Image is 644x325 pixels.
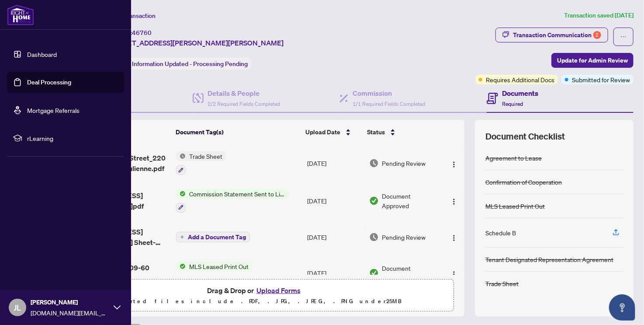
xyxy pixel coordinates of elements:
img: Status Icon [176,189,186,199]
button: Status IconCommission Statement Sent to Listing Brokerage [176,189,289,213]
span: Commission Statement Sent to Listing Brokerage [186,189,289,199]
h4: Documents [502,88,539,98]
span: Information Updated - Processing Pending [132,60,248,68]
p: Supported files include .PDF, .JPG, .JPEG, .PNG under 25 MB [62,296,448,307]
button: Status IconTrade Sheet [176,151,226,175]
span: 46760 [132,29,152,37]
span: Requires Additional Docs [486,75,554,84]
div: 2 [593,31,601,39]
img: Logo [450,161,457,168]
img: logo [7,4,34,25]
button: Logo [447,266,461,280]
div: Tenant Designated Representation Agreement [485,255,613,264]
img: Document Status [369,196,379,206]
div: Transaction Communication [513,28,601,42]
span: Required [502,101,523,107]
button: Add a Document Tag [176,232,250,242]
img: Logo [450,198,457,205]
div: Trade Sheet [485,279,519,288]
a: Dashboard [27,50,57,58]
a: Deal Processing [27,78,71,86]
td: [DATE] [304,182,366,220]
span: rLearning [27,133,118,143]
button: Status IconMLS Leased Print Out [176,262,252,285]
article: Transaction saved [DATE] [564,10,634,21]
span: [STREET_ADDRESS][PERSON_NAME][PERSON_NAME] [108,38,284,48]
th: Status [364,120,440,144]
img: Document Status [369,158,379,168]
span: Drag & Drop orUpload FormsSupported files include .PDF, .JPG, .JPEG, .PNG under25MB [56,280,454,312]
button: Update for Admin Review [551,53,634,68]
span: plus [180,235,184,239]
span: Update for Admin Review [557,53,628,67]
span: 1/1 Required Fields Completed [353,101,425,107]
span: Add a Document Tag [188,234,246,240]
button: Transaction Communication2 [495,28,608,42]
span: 2/2 Required Fields Completed [208,101,280,107]
button: Logo [447,194,461,208]
span: Trade Sheet [186,151,226,161]
img: Logo [450,271,457,278]
span: Document Approved [382,263,440,283]
h4: Details & People [208,88,280,98]
th: Document Tag(s) [172,120,302,144]
img: Document Status [369,232,379,242]
div: MLS Leased Print Out [485,201,545,211]
span: Upload Date [305,127,340,137]
img: Status Icon [176,151,186,161]
div: Schedule B [485,228,516,238]
span: JL [14,301,21,314]
span: Submitted for Review [572,75,630,84]
span: [PERSON_NAME] [31,297,109,307]
span: ellipsis [620,34,627,40]
span: Status [367,127,385,137]
button: Open asap [609,294,635,321]
img: Document Status [369,268,379,278]
td: [DATE] [304,220,366,255]
img: Status Icon [176,262,186,271]
button: Logo [447,156,461,170]
span: View Transaction [109,12,156,20]
th: Upload Date [302,120,364,144]
span: Document Approved [382,191,440,210]
span: MLS Leased Print Out [186,262,252,271]
button: Logo [447,230,461,244]
td: [DATE] [304,144,366,182]
img: Logo [450,234,457,241]
span: [DOMAIN_NAME][EMAIL_ADDRESS][DOMAIN_NAME] [31,308,109,318]
td: [DATE] [304,255,366,292]
a: Mortgage Referrals [27,106,80,114]
button: Upload Forms [254,285,303,296]
span: Document Checklist [485,130,565,143]
span: Pending Review [382,158,426,168]
h4: Commission [353,88,425,98]
span: Drag & Drop or [207,285,303,296]
div: Status: [108,58,251,70]
div: Agreement to Lease [485,153,542,163]
div: Confirmation of Cooperation [485,177,562,187]
button: Add a Document Tag [176,231,250,243]
span: Pending Review [382,232,426,242]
